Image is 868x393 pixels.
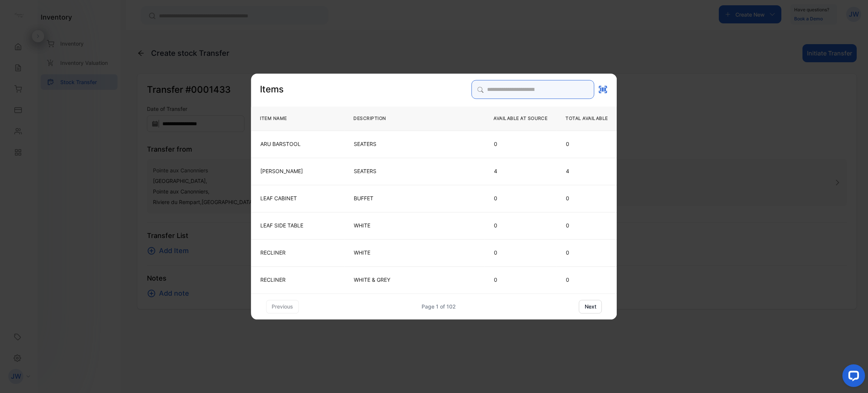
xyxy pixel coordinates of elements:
[579,300,602,313] button: next
[494,249,547,256] p: 0
[260,167,335,175] p: [PERSON_NAME]
[260,195,335,202] p: LEAF CABINET
[260,249,335,256] p: RECLINER
[566,222,607,229] p: 0
[566,276,607,284] p: 0
[354,276,475,284] p: WHITE & GREY
[566,195,607,202] p: 0
[494,195,547,202] p: 0
[494,167,547,175] p: 4
[566,249,607,256] p: 0
[494,276,547,284] p: 0
[566,167,607,175] p: 4
[565,115,608,122] p: TOTAL AVAILABLE
[260,83,284,96] p: Items
[354,195,475,202] p: BUFFET
[422,302,456,310] div: Page 1 of 102
[260,115,335,122] p: ITEM NAME
[566,140,607,148] p: 0
[354,222,475,229] p: WHITE
[494,222,547,229] p: 0
[354,167,475,175] p: SEATERS
[353,115,475,122] p: DESCRIPTION
[260,222,335,229] p: LEAF SIDE TABLE
[260,140,335,148] p: ARU BARSTOOL
[260,276,335,284] p: RECLINER
[354,249,475,256] p: WHITE
[494,115,547,122] p: AVAILABLE AT SOURCE
[266,300,299,313] button: previous
[494,140,547,148] p: 0
[354,140,475,148] p: SEATERS
[836,361,868,393] iframe: LiveChat chat widget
